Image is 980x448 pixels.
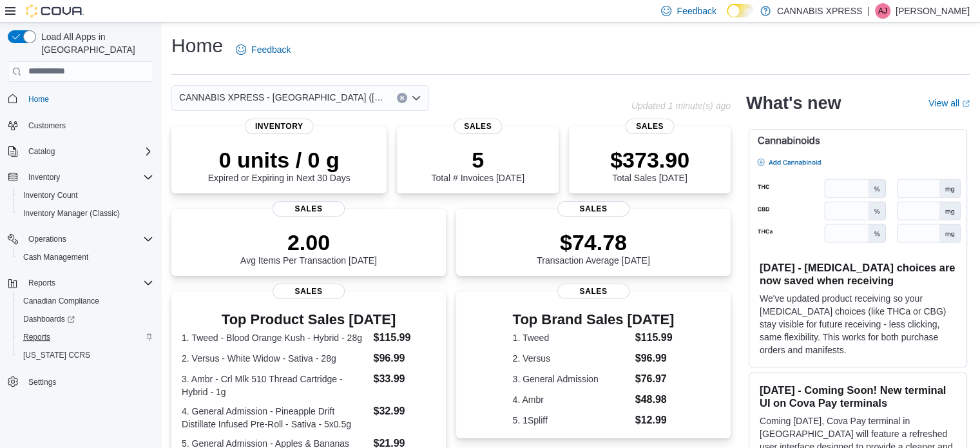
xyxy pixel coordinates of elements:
span: Inventory [23,170,153,185]
dt: 2. Versus [513,352,630,365]
span: Washington CCRS [18,347,153,363]
dt: 2. Versus - White Widow - Sativa - 28g [182,352,368,365]
button: Home [3,90,159,108]
button: Clear input [397,93,407,103]
span: Load All Apps in [GEOGRAPHIC_DATA] [36,30,153,56]
p: $373.90 [610,147,689,173]
span: Inventory [245,119,314,134]
dd: $12.99 [635,413,675,428]
button: Inventory [3,168,159,186]
span: Sales [273,201,345,217]
img: Cova [26,5,84,17]
a: Dashboards [18,311,80,327]
span: Settings [28,377,56,387]
dd: $115.99 [635,330,675,346]
span: Cash Management [18,249,153,265]
a: View allExternal link [928,98,970,108]
span: Reports [23,332,50,342]
button: Inventory [23,170,65,185]
button: Reports [13,328,159,346]
dt: 3. General Admission [513,373,630,385]
dd: $115.99 [373,330,435,346]
a: Canadian Compliance [18,293,104,309]
span: Dashboards [18,311,153,327]
p: 2.00 [240,229,377,255]
a: Customers [23,118,71,133]
a: Feedback [231,37,296,63]
span: Feedback [677,5,716,17]
h3: [DATE] - Coming Soon! New terminal UI on Cova Pay terminals [760,384,956,409]
button: Reports [23,275,61,291]
span: Reports [28,278,55,288]
dd: $33.99 [373,371,435,387]
span: Operations [23,231,153,247]
span: Feedback [251,43,291,56]
span: AJ [878,3,887,19]
p: We've updated product receiving so your [MEDICAL_DATA] choices (like THCa or CBG) stay visible fo... [760,292,956,356]
div: Expired or Expiring in Next 30 Days [208,147,351,183]
span: Reports [23,275,153,291]
div: Anthony John [875,3,890,19]
dd: $48.98 [635,392,675,407]
span: Customers [23,117,153,133]
p: 5 [431,147,524,173]
span: Sales [454,119,502,134]
span: Cash Management [23,252,88,262]
span: Canadian Compliance [23,296,99,306]
span: Catalog [23,144,153,159]
button: Customers [3,116,159,135]
div: Total Sales [DATE] [610,147,689,183]
span: Canadian Compliance [18,293,153,309]
h1: Home [171,33,223,59]
dd: $32.99 [373,404,435,419]
dt: 4. General Admission - Pineapple Drift Distillate Infused Pre-Roll - Sativa - 5x0.5g [182,405,368,431]
a: Dashboards [13,310,159,328]
dt: 5. 1Spliff [513,414,630,427]
span: Inventory Count [23,190,78,200]
span: Inventory Manager (Classic) [18,206,153,221]
dd: $96.99 [373,351,435,366]
span: Sales [557,284,629,299]
a: Inventory Count [18,188,83,203]
button: [US_STATE] CCRS [13,346,159,364]
button: Catalog [23,144,60,159]
a: Settings [23,375,61,390]
dt: 3. Ambr - Crl Mlk 510 Thread Cartridge - Hybrid - 1g [182,373,368,398]
span: Customers [28,121,66,131]
button: Operations [3,230,159,248]
div: Avg Items Per Transaction [DATE] [240,229,377,266]
span: CANNABIS XPRESS - [GEOGRAPHIC_DATA] ([GEOGRAPHIC_DATA]) [179,90,384,105]
button: Settings [3,372,159,391]
span: [US_STATE] CCRS [23,350,90,360]
a: Reports [18,329,55,345]
p: Updated 1 minute(s) ago [631,101,731,111]
dt: 1. Tweed - Blood Orange Kush - Hybrid - 28g [182,331,368,344]
p: CANNABIS XPRESS [777,3,862,19]
span: Inventory [28,172,60,182]
dt: 4. Ambr [513,393,630,406]
a: Cash Management [18,249,93,265]
span: Reports [18,329,153,345]
h3: Top Product Sales [DATE] [182,312,436,327]
nav: Complex example [8,84,153,425]
button: Inventory Count [13,186,159,204]
span: Sales [273,284,345,299]
span: Home [28,94,49,104]
h3: [DATE] - [MEDICAL_DATA] choices are now saved when receiving [760,261,956,287]
h3: Top Brand Sales [DATE] [513,312,675,327]
div: Total # Invoices [DATE] [431,147,524,183]
span: Sales [626,119,674,134]
dt: 1. Tweed [513,331,630,344]
span: Sales [557,201,629,217]
p: | [867,3,870,19]
button: Open list of options [411,93,421,103]
svg: External link [962,100,970,108]
input: Dark Mode [727,4,754,17]
div: Transaction Average [DATE] [537,229,650,266]
span: Dark Mode [727,17,727,18]
a: [US_STATE] CCRS [18,347,95,363]
button: Catalog [3,142,159,161]
p: [PERSON_NAME] [896,3,970,19]
span: Operations [28,234,66,244]
button: Canadian Compliance [13,292,159,310]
